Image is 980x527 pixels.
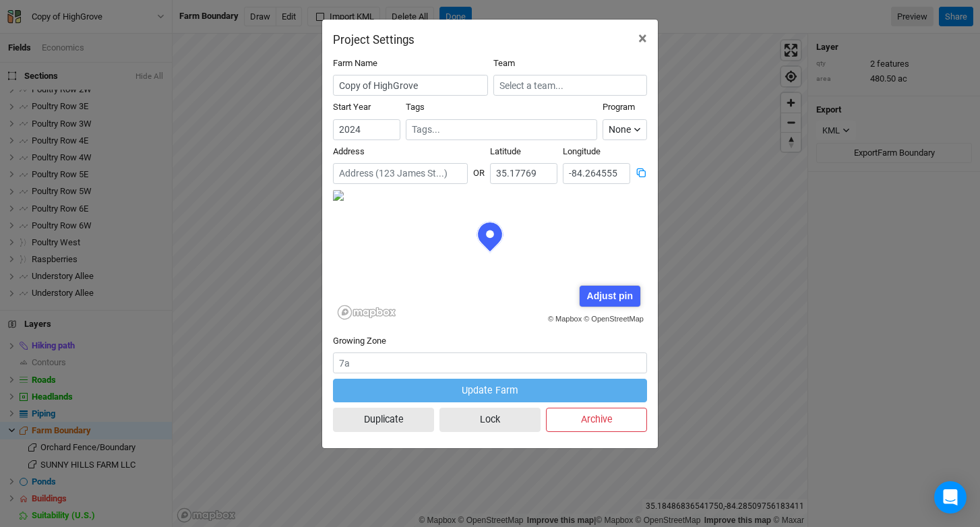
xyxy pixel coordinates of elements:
label: Growing Zone [333,335,386,347]
input: Project/Farm Name [333,75,488,96]
label: Start Year [333,101,371,113]
input: Select a team... [493,75,647,96]
button: None [603,119,647,140]
span: × [638,29,647,48]
input: 7a [333,352,647,373]
button: Close [627,20,658,57]
input: Longitude [563,163,630,184]
input: Start Year [333,119,400,140]
button: Update Farm [333,379,647,402]
button: Archive [546,408,647,431]
div: Adjust pin [580,286,640,307]
label: Farm Name [333,57,377,69]
button: Lock [439,408,541,431]
div: Open Intercom Messenger [934,481,967,514]
input: Tags... [412,123,591,137]
div: None [609,123,631,137]
input: Latitude [490,163,557,184]
a: Mapbox logo [337,305,396,320]
label: Team [493,57,515,69]
label: Longitude [563,146,601,158]
div: OR [473,156,485,179]
a: © Mapbox [548,315,582,323]
button: Duplicate [333,408,434,431]
label: Latitude [490,146,521,158]
input: Address (123 James St...) [333,163,468,184]
label: Program [603,101,635,113]
a: © OpenStreetMap [584,315,644,323]
h2: Project Settings [333,33,415,46]
button: Copy [636,167,647,179]
label: Tags [406,101,425,113]
label: Address [333,146,365,158]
